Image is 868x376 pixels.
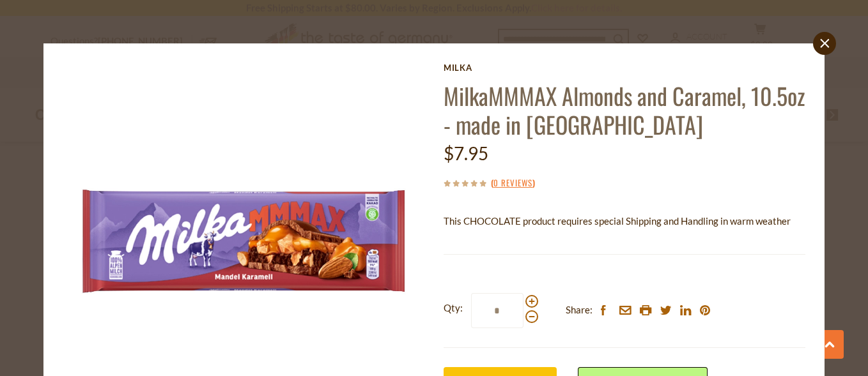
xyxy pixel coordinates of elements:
span: $7.95 [444,142,488,164]
input: Qty: [471,293,523,328]
li: We will ship this product in heat-protective packaging and ice during warm weather months or to w... [456,239,806,255]
a: MilkaMMMAX Almonds and Caramel, 10.5oz - made in [GEOGRAPHIC_DATA] [444,79,805,141]
strong: Qty: [444,300,463,316]
a: 0 Reviews [493,176,532,190]
p: This CHOCOLATE product requires special Shipping and Handling in warm weather [444,213,805,229]
span: Share: [566,302,593,318]
a: Milka [444,63,805,73]
span: ( ) [491,176,535,189]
